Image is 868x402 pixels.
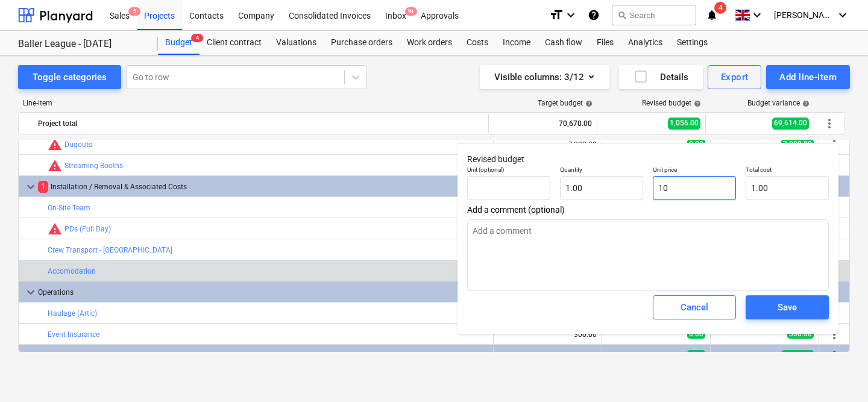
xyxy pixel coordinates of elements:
[269,31,324,55] a: Valuations
[772,118,809,129] span: 69,614.00
[714,2,726,14] span: 4
[48,159,62,173] span: Committed costs exceed revised budget
[405,7,417,16] span: 9+
[495,31,538,55] a: Income
[774,10,834,20] span: [PERSON_NAME]
[560,166,643,176] p: Quantity
[653,295,736,319] button: Cancel
[706,8,718,22] i: notifications
[191,34,203,42] span: 4
[642,99,701,107] div: Revised budget
[38,177,488,196] div: Installation / Removal & Associated Costs
[18,99,489,107] div: Line-item
[588,8,600,22] i: Knowledge base
[687,139,705,149] span: 0.00
[158,31,200,55] div: Budget
[48,137,62,152] span: Committed costs exceed revised budget
[800,100,810,107] span: help
[787,329,814,339] span: 300.00
[459,31,495,55] a: Costs
[687,329,705,339] span: 0.00
[18,38,143,51] div: Baller League - [DATE]
[750,8,764,22] i: keyboard_arrow_down
[64,140,92,149] a: Dugouts
[687,350,705,360] span: 0.00
[64,162,123,170] a: Streaming Booths
[494,69,595,85] div: Visible columns : 3/12
[564,8,578,22] i: keyboard_arrow_down
[574,330,597,339] div: 300.00
[691,100,701,107] span: help
[549,8,564,22] i: format_size
[24,180,38,194] span: keyboard_arrow_down
[568,140,597,149] div: 7,000.00
[48,222,62,236] span: Committed costs exceed revised budget
[324,31,400,55] a: Purchase orders
[583,100,593,107] span: help
[480,65,609,89] button: Visible columns:3/12
[621,31,670,55] a: Analytics
[835,8,850,22] i: keyboard_arrow_down
[681,300,708,315] div: Cancel
[781,139,814,149] span: 7,000.00
[538,31,590,55] a: Cash flow
[808,344,868,402] iframe: Chat Widget
[48,204,90,212] a: On-Site Team
[668,118,700,129] span: 1,056.00
[467,153,829,166] p: Revised budget
[612,5,696,25] button: Search
[746,295,829,319] button: Save
[48,309,97,318] a: Haulage (Artic)
[498,351,597,360] div: 1,000.00
[24,348,38,363] span: keyboard_arrow_down
[24,285,38,300] span: keyboard_arrow_down
[158,31,200,55] a: Budget4
[494,114,592,133] div: 70,670.00
[467,205,829,215] span: Add a comment (optional)
[778,300,797,315] div: Save
[48,267,96,275] a: Accomodation
[746,166,829,176] p: Total cost
[38,181,48,192] span: 1
[48,330,99,339] a: Event Insurance
[670,31,715,55] a: Settings
[18,65,121,89] button: Toggle categories
[538,99,593,107] div: Target budget
[766,65,850,89] button: Add line-item
[590,31,621,55] a: Files
[827,327,841,342] span: More actions
[653,166,736,176] p: Unit price
[200,31,269,55] a: Client contract
[721,69,749,85] div: Export
[781,350,814,360] span: 1,000.00
[747,99,810,107] div: Budget variance
[822,116,837,131] span: More actions
[467,166,550,176] p: Unit (optional)
[38,346,488,365] div: Design
[38,114,483,133] div: Project total
[33,69,107,85] div: Toggle categories
[400,31,459,55] a: Work orders
[708,65,762,89] button: Export
[128,7,140,16] span: 5
[48,246,172,254] a: Crew Transport - [GEOGRAPHIC_DATA]
[617,10,627,20] span: search
[64,225,111,233] a: PDs (Full Day)
[779,69,837,85] div: Add line-item
[619,65,703,89] button: Details
[634,69,688,85] div: Details
[38,283,488,302] div: Operations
